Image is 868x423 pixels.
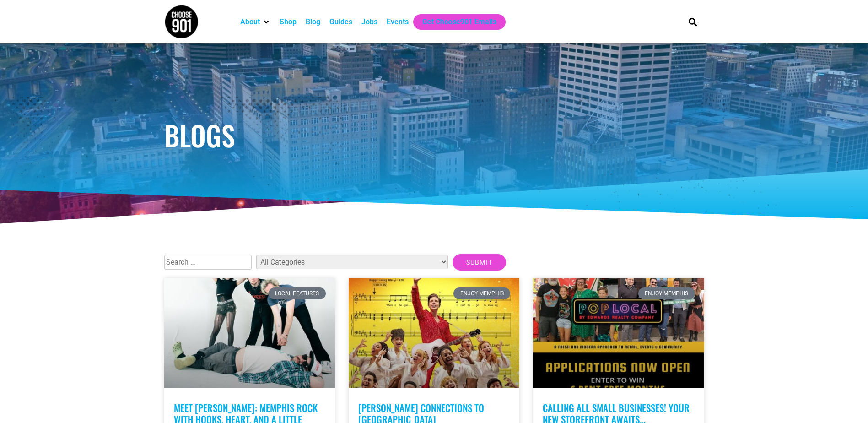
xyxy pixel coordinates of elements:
[453,254,507,271] input: Submit
[236,14,275,30] div: About
[453,287,510,299] div: Enjoy Memphis
[329,16,352,27] a: Guides
[638,287,695,299] div: Enjoy Memphis
[685,14,700,29] div: Search
[280,16,297,27] a: Shop
[240,16,260,27] a: About
[164,121,704,149] h1: Blogs
[164,255,252,270] input: Search …
[306,16,320,27] a: Blog
[387,16,409,27] a: Events
[236,14,673,30] nav: Main nav
[422,16,496,27] a: Get Choose901 Emails
[269,287,326,299] div: Local Features
[361,16,377,27] a: Jobs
